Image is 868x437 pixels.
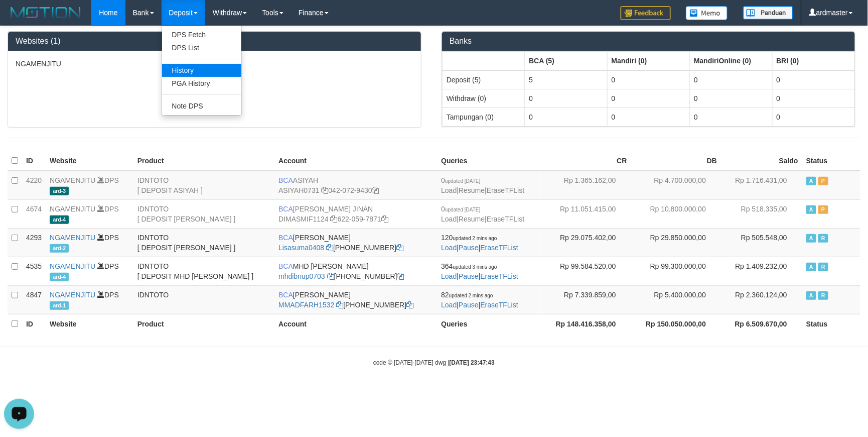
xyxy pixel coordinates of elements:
[441,205,480,213] span: 0
[22,228,46,257] td: 4293
[631,314,721,334] th: Rp 150.050.000,00
[525,107,607,126] td: 0
[50,187,69,195] span: ard-3
[721,285,802,314] td: Rp 2.360.124,00
[441,244,457,252] a: Load
[16,37,413,46] h3: Websites (1)
[441,176,524,194] span: | |
[22,199,46,228] td: 4674
[721,314,802,334] th: Rp 6.509.670,00
[459,186,485,194] a: Resume
[772,51,854,70] th: Group: activate to sort column ascending
[806,177,816,185] span: Active
[278,234,293,242] span: BCA
[162,28,241,41] a: DPS Fetch
[607,107,689,126] td: 0
[406,301,413,309] a: Copy 8692565770 to clipboard
[607,70,689,89] td: 0
[278,272,325,280] a: mhdibnup0703
[690,70,772,89] td: 0
[274,228,437,257] td: [PERSON_NAME] [PHONE_NUMBER]
[274,314,437,334] th: Account
[278,176,293,184] span: BCA
[437,314,541,334] th: Queries
[278,205,293,213] span: BCA
[327,272,334,280] a: Copy mhdibnup0703 to clipboard
[373,359,495,366] small: code © [DATE]-[DATE] dwg |
[818,234,828,243] span: Running
[133,228,274,257] td: IDNTOTO [ DEPOSIT [PERSON_NAME] ]
[50,215,69,224] span: ard-4
[818,205,828,214] span: Paused
[381,215,388,223] a: Copy 6220597871 to clipboard
[481,301,518,309] a: EraseTFList
[772,70,854,89] td: 0
[50,301,69,310] span: ard-1
[459,215,485,223] a: Resume
[133,285,274,314] td: IDNTOTO
[441,215,457,223] a: Load
[278,186,319,194] a: ASIYAH0731
[162,41,241,54] a: DPS List
[541,314,631,334] th: Rp 148.416.358,00
[50,176,95,184] a: NGAMENJITU
[16,59,413,69] p: NGAMENJITU
[541,257,631,285] td: Rp 99.584.520,00
[274,171,437,200] td: ASIYAH 042-072-9430
[487,186,524,194] a: EraseTFList
[22,151,46,171] th: ID
[525,89,607,107] td: 0
[631,285,721,314] td: Rp 5.400.000,00
[331,215,338,223] a: Copy DIMASMIF1124 to clipboard
[686,6,728,20] img: Button%20Memo.svg
[541,228,631,257] td: Rp 29.075.402,00
[50,244,69,253] span: ard-2
[22,257,46,285] td: 4535
[162,64,241,77] a: History
[274,257,437,285] td: MHD [PERSON_NAME] [PHONE_NUMBER]
[274,285,437,314] td: [PERSON_NAME] [PHONE_NUMBER]
[443,70,525,89] td: Deposit (5)
[441,205,524,223] span: | |
[690,107,772,126] td: 0
[22,314,46,334] th: ID
[46,171,133,200] td: DPS
[721,151,802,171] th: Saldo
[459,244,479,252] a: Pause
[372,186,379,194] a: Copy 0420729430 to clipboard
[326,244,333,252] a: Copy Lisasuma0408 to clipboard
[459,272,479,280] a: Pause
[631,151,721,171] th: DB
[50,205,95,213] a: NGAMENJITU
[443,107,525,126] td: Tampungan (0)
[274,199,437,228] td: [PERSON_NAME] JINAN 622-059-7871
[46,199,133,228] td: DPS
[46,314,133,334] th: Website
[802,151,860,171] th: Status
[441,234,497,242] span: 120
[541,151,631,171] th: CR
[525,70,607,89] td: 5
[278,291,293,299] span: BCA
[278,301,334,309] a: MMADFARH1532
[772,107,854,126] td: 0
[445,207,480,212] span: updated [DATE]
[8,5,84,20] img: MOTION_logo.png
[631,171,721,200] td: Rp 4.700.000,00
[4,4,34,34] button: Open LiveChat chat widget
[806,291,816,300] span: Active
[133,257,274,285] td: IDNTOTO [ DEPOSIT MHD [PERSON_NAME] ]
[690,89,772,107] td: 0
[743,6,793,20] img: panduan.png
[443,89,525,107] td: Withdraw (0)
[818,177,828,185] span: Paused
[437,151,541,171] th: Queries
[278,262,293,270] span: BCA
[46,257,133,285] td: DPS
[721,171,802,200] td: Rp 1.716.431,00
[46,228,133,257] td: DPS
[278,244,324,252] a: Lisasuma0408
[449,293,493,298] span: updated 2 mins ago
[322,186,329,194] a: Copy ASIYAH0731 to clipboard
[50,262,95,270] a: NGAMENJITU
